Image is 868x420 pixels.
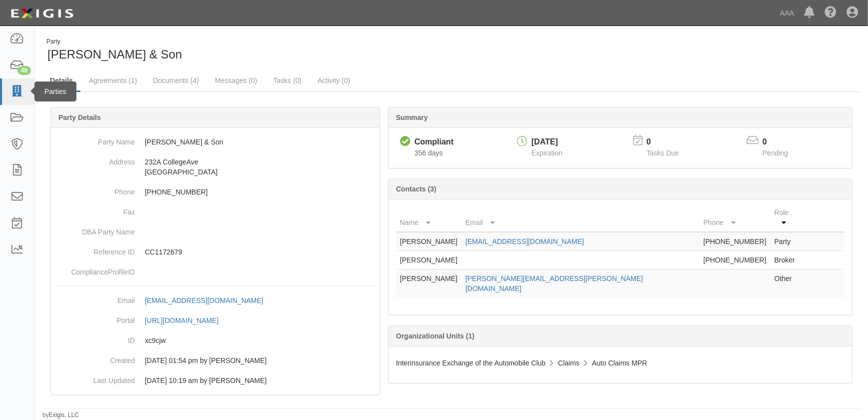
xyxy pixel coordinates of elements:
dd: xc9cjw [55,330,376,350]
a: [EMAIL_ADDRESS][DOMAIN_NAME] [465,237,584,245]
span: Tasks Due [646,149,679,157]
td: Other [770,269,805,298]
i: Help Center - Complianz [825,7,837,19]
dt: Email [55,290,135,305]
span: Auto Claims MPR [592,359,647,367]
div: 49 [17,66,31,75]
p: 0 [646,136,691,148]
dt: Fax [55,202,135,217]
dt: Address [55,152,135,167]
div: [EMAIL_ADDRESS][DOMAIN_NAME] [145,295,263,305]
dd: 02/14/2025 10:19 am by Benjamin Tully [55,370,376,390]
a: Tasks (0) [266,70,309,90]
td: [PERSON_NAME] [396,251,461,269]
td: Party [770,232,805,251]
td: [PHONE_NUMBER] [699,251,770,269]
dt: Reference ID [55,242,135,257]
a: Agreements (1) [81,70,144,90]
span: Pending [763,149,788,157]
th: Email [461,203,699,232]
dd: 232A CollegeAve [GEOGRAPHIC_DATA] [55,152,376,182]
b: Organizational Units (1) [396,332,474,340]
p: 0 [763,136,801,148]
div: Parties [34,81,76,101]
a: Details [42,70,80,92]
a: Documents (4) [145,70,206,90]
a: [EMAIL_ADDRESS][DOMAIN_NAME] [145,296,274,304]
small: by [42,411,79,419]
th: Phone [699,203,770,232]
dt: Party Name [55,132,135,147]
img: logo-5460c22ac91f19d4615b14bd174203de0afe785f0fc80cf4dbbc73dc1793850b.png [7,4,76,22]
a: Exigis, LLC [49,411,79,418]
dd: [PERSON_NAME] & Son [55,132,376,152]
dt: Phone [55,182,135,197]
b: Summary [396,113,428,121]
i: Compliant [400,136,411,147]
th: Role [770,203,805,232]
b: Contacts (3) [396,185,436,193]
dd: [PHONE_NUMBER] [55,182,376,202]
p: CC1172679 [145,247,376,257]
td: [PHONE_NUMBER] [699,232,770,251]
dt: Last Updated [55,370,135,385]
td: [PERSON_NAME] [396,232,461,251]
a: Activity (0) [310,70,358,90]
div: Party [46,37,182,46]
th: Name [396,203,461,232]
dd: 09/18/2024 01:54 pm by Benjamin Tully [55,350,376,370]
dt: DBA Party Name [55,222,135,237]
div: Compliant [415,136,453,148]
span: Since 10/03/2024 [415,149,443,157]
td: [PERSON_NAME] [396,269,461,298]
span: [PERSON_NAME] & Son [47,47,182,61]
dt: Created [55,350,135,365]
a: [PERSON_NAME][EMAIL_ADDRESS][PERSON_NAME][DOMAIN_NAME] [465,274,643,292]
span: Interinsurance Exchange of the Automobile Club [396,359,546,367]
div: Maurice & Son [42,37,444,63]
dt: ID [55,330,135,345]
a: Messages (0) [207,70,265,90]
b: Party Details [58,113,101,121]
div: [DATE] [531,136,562,148]
td: Broker [770,251,805,269]
dt: ComplianceProfileID [55,262,135,277]
a: AAA [775,3,799,23]
span: Expiration [531,149,562,157]
a: [URL][DOMAIN_NAME] [145,316,230,324]
dt: Portal [55,310,135,325]
span: Claims [558,359,579,367]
